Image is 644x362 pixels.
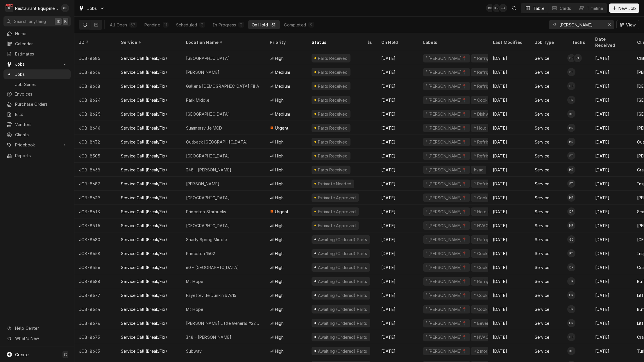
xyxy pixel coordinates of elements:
div: [GEOGRAPHIC_DATA] [186,195,230,201]
div: 31 [271,22,275,28]
div: Service Call (Break/Fix) [121,97,167,103]
span: High [275,195,284,201]
div: ID [79,39,110,45]
div: Pending [144,22,160,28]
input: Keyword search [559,20,603,29]
div: ¹ [PERSON_NAME]📍 [425,181,468,187]
div: [GEOGRAPHIC_DATA] [186,111,230,117]
div: [DATE] [377,274,418,288]
div: HR [567,166,575,174]
div: Service Call (Break/Fix) [121,278,167,284]
div: Completed [284,22,306,28]
div: Parts Received [317,167,348,173]
span: Jobs [15,71,68,77]
div: [DATE] [377,79,418,93]
span: Urgent [275,125,289,131]
div: Service [535,250,549,257]
div: [DATE] [488,163,530,177]
div: JOB-8687 [74,177,116,191]
div: [DATE] [377,218,418,232]
div: ¹ [PERSON_NAME]📍 [425,209,468,215]
div: Service Call (Break/Fix) [121,55,167,61]
div: 57 [130,22,135,28]
span: Estimates [15,51,68,57]
div: [DATE] [377,246,418,260]
div: ⁴ Cooking 🔥 [473,195,500,201]
div: PT [567,152,575,160]
div: Service [535,111,549,117]
div: Service [535,69,549,75]
div: ¹ [PERSON_NAME]📍 [425,111,468,117]
div: Service [535,83,549,89]
span: Jobs [87,5,97,11]
div: DP [567,82,575,90]
div: Parts Received [317,111,348,117]
div: [DATE] [591,135,632,149]
div: ⁴ Refrigeration ❄️ [473,181,510,187]
div: [DATE] [591,121,632,135]
span: Vendors [15,121,68,128]
div: Parts Received [317,55,348,61]
div: Estimate Needed [317,181,352,187]
div: [DATE] [591,177,632,191]
div: hvac [473,167,484,173]
div: Donovan Pruitt's Avatar [567,82,575,90]
div: [DATE] [591,246,632,260]
div: HR [567,124,575,132]
div: Princeton Starbucks [186,209,226,215]
span: Medium [275,83,290,89]
div: Parts Received [317,139,348,145]
div: DP [567,263,575,271]
div: HR [567,138,575,146]
div: [DATE] [488,260,530,274]
div: Princeton 1502 [186,250,215,257]
div: ⁴ Refrigeration ❄️ [473,55,510,61]
span: Home [15,31,68,37]
div: [DATE] [377,121,418,135]
div: [DATE] [591,107,632,121]
div: ¹ [PERSON_NAME]📍 [425,167,468,173]
div: JOB-8646 [74,121,116,135]
div: Service [535,181,549,187]
span: High [275,153,284,159]
span: ⌘ [56,18,60,24]
span: New Job [617,5,637,11]
div: JOB-8613 [74,205,116,218]
div: 9 [310,22,313,28]
span: Job Series [15,81,68,87]
div: Kelli Robinette's Avatar [493,4,501,12]
div: [GEOGRAPHIC_DATA] [186,223,230,229]
div: Mt Hope [186,278,203,284]
div: Hunter Ralston's Avatar [567,124,575,132]
div: JOB-8432 [74,135,116,149]
div: Status [312,39,366,45]
span: High [275,181,284,187]
div: ¹ [PERSON_NAME]📍 [425,195,468,201]
div: [GEOGRAPHIC_DATA] [186,55,230,61]
div: [DATE] [377,135,418,149]
div: GB [486,4,494,12]
div: Service Call (Break/Fix) [121,264,167,270]
div: [DATE] [377,65,418,79]
div: [DATE] [377,149,418,163]
span: Calendar [15,41,68,47]
div: Awaiting (Ordered) Parts [317,236,368,243]
div: Park Middle [186,97,209,103]
div: [DATE] [377,107,418,121]
div: Service Call (Break/Fix) [121,250,167,257]
div: [DATE] [488,149,530,163]
div: ⁴ Refrigeration ❄️ [473,83,510,89]
div: ⁴ HVAC 🌡️ [473,223,495,229]
div: [DATE] [488,232,530,246]
span: High [275,167,284,173]
div: PT [567,68,575,76]
div: Estimate Approved [317,195,357,201]
span: Medium [275,69,290,75]
div: JOB-8515 [74,218,116,232]
div: Parts Received [317,83,348,89]
div: [DATE] [591,79,632,93]
a: Purchase Orders [3,99,71,109]
div: Summersville MCD [186,125,222,131]
span: Pricebook [15,142,59,148]
div: Parts Received [317,69,348,75]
